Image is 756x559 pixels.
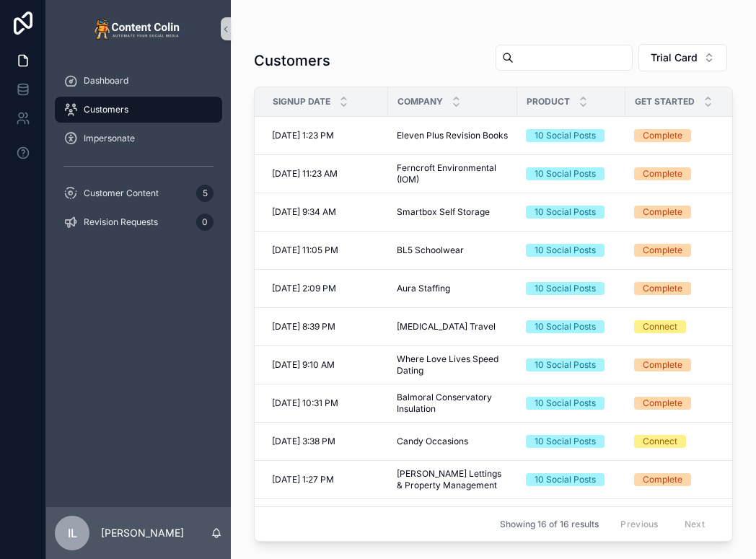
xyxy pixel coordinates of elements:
div: 5 [196,185,214,202]
span: [MEDICAL_DATA] Travel [397,321,496,333]
span: [DATE] 9:10 AM [272,359,335,371]
div: 10 Social Posts [535,167,596,180]
div: 10 Social Posts [535,320,596,333]
span: Candy Occasions [397,436,468,447]
span: [DATE] 1:23 PM [272,130,334,141]
div: Complete [643,206,682,219]
div: 10 Social Posts [535,358,596,371]
div: 10 Social Posts [535,129,596,142]
a: Customer Content5 [55,180,222,206]
span: [DATE] 1:27 PM [272,474,334,485]
div: 10 Social Posts [535,282,596,295]
div: Complete [643,473,682,486]
span: Aura Staffing [397,283,450,294]
div: Complete [643,282,682,295]
button: Select Button [638,44,727,71]
div: Complete [643,129,682,142]
span: Dashboard [84,75,128,87]
span: [DATE] 9:34 AM [272,206,336,218]
div: 10 Social Posts [535,397,596,410]
span: [DATE] 8:39 PM [272,321,335,333]
img: App logo [94,17,183,40]
span: Trial Card [651,50,698,65]
a: Customers [55,97,222,123]
a: Revision Requests0 [55,209,222,235]
span: Customer Content [84,188,159,199]
span: [DATE] 11:23 AM [272,168,338,180]
div: Complete [643,397,682,410]
a: Impersonate [55,126,222,151]
h1: Customers [254,50,330,71]
span: [DATE] 3:38 PM [272,436,335,447]
div: Connect [643,435,677,448]
span: BL5 Schoolwear [397,245,464,256]
span: Smartbox Self Storage [397,206,490,218]
span: IL [68,524,77,542]
span: Product [527,96,570,107]
span: Signup Date [273,96,330,107]
p: [PERSON_NAME] [101,526,184,540]
div: 10 Social Posts [535,206,596,219]
div: Complete [643,244,682,257]
span: [DATE] 11:05 PM [272,245,338,256]
span: Eleven Plus Revision Books [397,130,508,141]
div: Connect [643,320,677,333]
div: 10 Social Posts [535,435,596,448]
span: Where Love Lives Speed Dating [397,353,509,377]
span: Revision Requests [84,216,158,228]
span: Ferncroft Environmental (IOM) [397,162,509,185]
span: Customers [84,104,128,115]
a: Dashboard [55,68,222,94]
div: 0 [196,214,214,231]
span: Showing 16 of 16 results [500,519,599,530]
div: 10 Social Posts [535,244,596,257]
div: 10 Social Posts [535,473,596,486]
span: [DATE] 10:31 PM [272,397,338,409]
div: Complete [643,358,682,371]
div: Complete [643,167,682,180]
span: Get Started [635,96,695,107]
span: Company [397,96,443,107]
div: scrollable content [46,58,231,254]
span: [DATE] 2:09 PM [272,283,336,294]
span: Balmoral Conservatory Insulation [397,392,509,415]
span: Impersonate [84,133,135,144]
span: [PERSON_NAME] Lettings & Property Management [397,468,509,491]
